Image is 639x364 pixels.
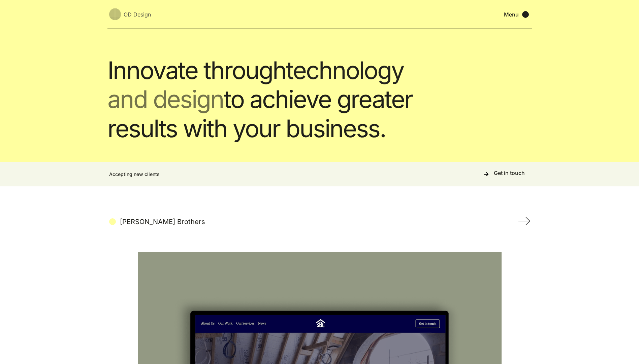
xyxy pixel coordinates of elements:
[494,170,525,177] div: Get in touch
[286,56,404,85] span: technology
[124,10,151,19] div: OD Design
[107,56,444,143] h1: Innovate through to achieve greater results with your business.
[120,218,205,225] div: [PERSON_NAME] Brothers
[481,167,530,181] a: Get in touch
[109,218,205,225] a: [PERSON_NAME] Brothers
[518,217,530,226] div: next slide
[109,8,151,20] a: OD Design
[107,84,224,114] span: and design
[504,11,530,18] div: menu
[518,217,530,225] img: Slider Right Arrow
[109,171,160,178] div: Accepting new clients
[504,11,519,18] div: Menu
